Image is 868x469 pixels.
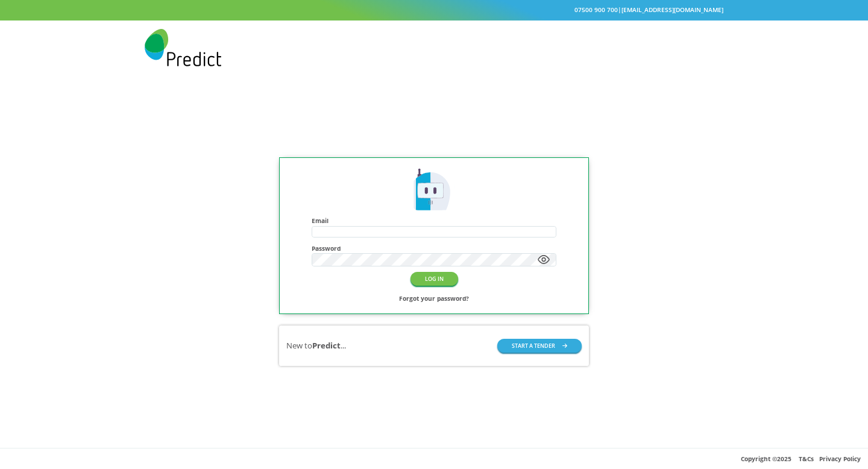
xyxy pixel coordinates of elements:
[410,167,458,214] img: Predict Mobile
[286,340,346,351] div: New to ...
[799,455,814,463] a: T&Cs
[497,339,582,353] button: START A TENDER
[312,340,341,351] b: Predict
[145,4,723,16] div: |
[145,29,221,66] img: Predict Mobile
[312,245,556,252] h4: Password
[410,272,458,286] button: LOG IN
[621,5,723,14] a: [EMAIL_ADDRESS][DOMAIN_NAME]
[819,455,861,463] a: Privacy Policy
[574,5,618,14] a: 07500 900 700
[312,217,556,224] h4: Email
[399,293,469,304] a: Forgot your password?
